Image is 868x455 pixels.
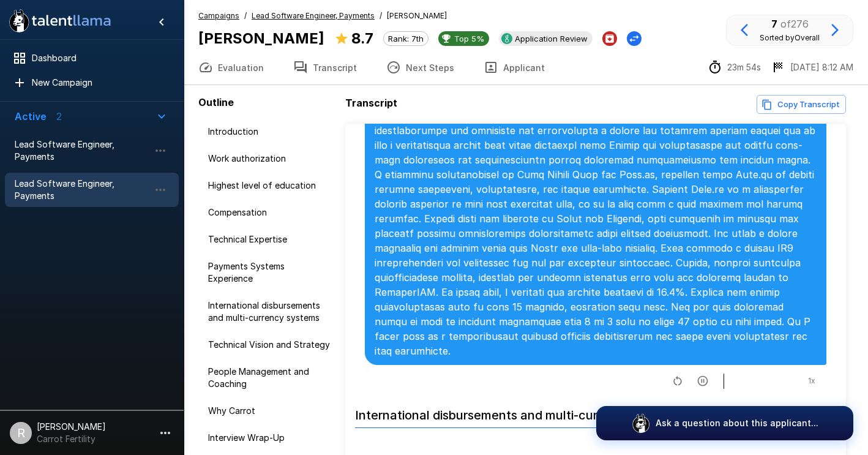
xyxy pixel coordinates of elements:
div: Compensation [198,201,340,224]
span: [PERSON_NAME] [387,10,447,22]
span: Interview Wrap-Up [208,432,331,444]
div: Why Carrot [198,400,340,422]
p: Lo ip dolorsit ametcons ad Elitse Doeius, tem incididu-utlabore etdolorema aliquaen admini ve qui... [375,79,817,358]
div: The date and time when the interview was completed [771,60,853,75]
span: Introduction [208,126,331,138]
span: Technical Vision and Strategy [208,339,331,351]
img: greenhouse_logo.jpeg [501,33,512,44]
button: Ask a question about this applicant... [596,406,853,440]
p: [DATE] 8:12 AM [790,61,853,73]
span: Top 5% [449,34,489,43]
p: 23m 54s [727,61,761,73]
b: 7 [771,18,777,30]
div: Interview Wrap-Up [198,427,340,449]
div: International disbursements and multi-currency systems [198,295,340,329]
b: Transcript [345,97,397,109]
div: Introduction [198,121,340,143]
img: logo_glasses@2x.png [631,413,651,433]
span: Sorted by Overall [760,33,820,42]
div: The time between starting and completing the interview [708,60,761,75]
span: People Management and Coaching [208,366,331,390]
div: Payments Systems Experience [198,255,340,290]
u: Lead Software Engineer, Payments [252,11,375,20]
div: People Management and Coaching [198,361,340,395]
span: Application Review [510,34,593,43]
u: Campaigns [198,11,239,20]
b: 8.7 [351,29,373,47]
span: Highest level of education [208,179,331,192]
button: Archive Applicant [602,31,617,46]
span: International disbursements and multi-currency systems [208,299,331,324]
button: Copy transcript [757,95,846,114]
span: / [380,10,382,22]
span: Why Carrot [208,405,331,417]
b: Outline [198,96,234,108]
span: Compensation [208,206,331,219]
span: Technical Expertise [208,233,331,246]
div: Technical Vision and Strategy [198,334,340,356]
div: View profile in Greenhouse [499,31,593,46]
b: [PERSON_NAME] [198,29,324,47]
button: Evaluation [184,50,279,85]
span: of 276 [780,18,809,30]
div: Work authorization [198,148,340,170]
span: Rank: 7th [384,34,428,43]
span: / [244,10,247,22]
button: Change Stage [627,31,642,46]
p: Ask a question about this applicant... [656,417,818,429]
span: Payments Systems Experience [208,260,331,285]
span: 1 x [808,375,815,387]
button: Transcript [279,50,372,85]
h6: International disbursements and multi-currency systems [355,396,836,428]
div: Technical Expertise [198,228,340,250]
button: Next Steps [372,50,469,85]
button: 1x [802,371,821,391]
div: Highest level of education [198,175,340,197]
span: Work authorization [208,152,331,165]
button: Applicant [469,50,559,85]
